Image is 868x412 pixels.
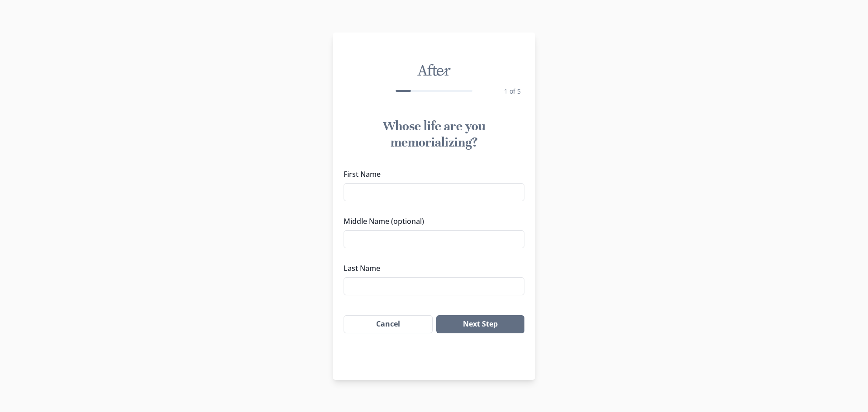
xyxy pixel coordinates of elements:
[504,87,521,95] span: 1 of 5
[344,263,519,274] label: Last Name
[344,216,519,227] label: Middle Name (optional)
[436,315,524,333] button: Next Step
[344,169,519,180] label: First Name
[344,118,524,151] h1: Whose life are you memorializing?
[344,315,433,333] button: Cancel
